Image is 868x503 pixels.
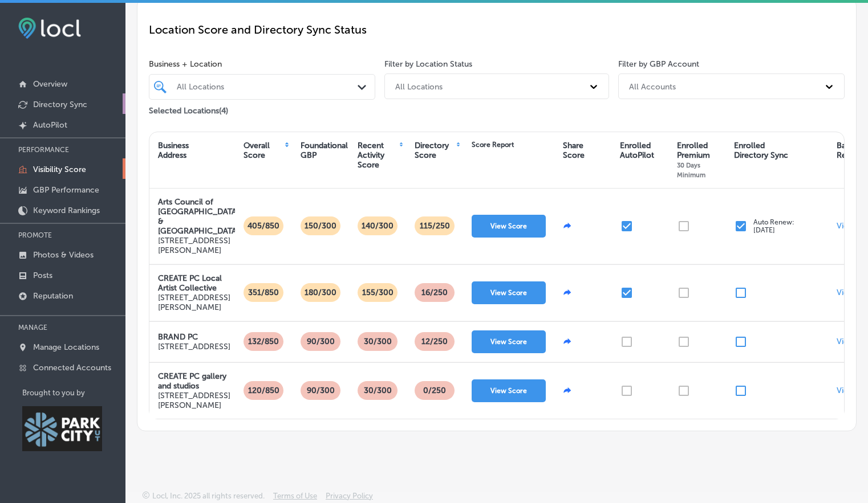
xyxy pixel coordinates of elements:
[177,82,359,92] div: All Locations
[419,381,451,400] p: 0 /250
[244,381,284,400] p: 120/850
[158,332,198,342] strong: BRAND PC
[18,18,81,39] img: fda3e92497d09a02dc62c9cd864e3231.png
[472,215,546,238] button: View Score
[158,371,226,391] strong: CREATE PC gallery and studios
[620,141,654,160] div: Enrolled AutoPilot
[734,141,788,160] div: Enrolled Directory Sync
[358,283,398,302] p: 155/300
[357,216,398,235] p: 140/300
[384,59,472,69] label: Filter by Location Status
[33,271,52,280] p: Posts
[302,332,339,351] p: 90/300
[33,342,99,352] p: Manage Locations
[415,216,455,235] p: 115 /250
[359,381,396,400] p: 30/300
[417,332,452,351] p: 12 /250
[359,332,396,351] p: 30/300
[618,59,699,69] label: Filter by GBP Account
[301,141,348,160] div: Foundational GBP
[629,81,676,91] div: All Accounts
[33,165,86,174] p: Visibility Score
[33,206,100,215] p: Keyword Rankings
[33,100,87,109] p: Directory Sync
[415,141,455,160] div: Directory Score
[417,283,452,302] p: 16 /250
[158,141,189,160] div: Business Address
[33,185,99,195] p: GBP Performance
[158,273,222,293] strong: CREATE PC Local Artist Collective
[33,120,67,130] p: AutoPilot
[22,406,102,451] img: Park City
[158,391,230,410] p: [STREET_ADDRESS][PERSON_NAME]
[677,161,705,179] span: 30 Days Minimum
[243,216,284,235] p: 405/850
[472,141,514,149] div: Score Report
[244,283,283,302] p: 351/850
[22,389,125,397] p: Brought to you by
[158,197,239,236] strong: Arts Council of [GEOGRAPHIC_DATA] & [GEOGRAPHIC_DATA]
[158,293,230,312] p: [STREET_ADDRESS][PERSON_NAME]
[837,141,867,160] div: Baseline Report
[152,492,265,500] p: Locl, Inc. 2025 all rights reserved.
[472,330,546,353] button: View Score
[149,59,375,69] span: Business + Location
[472,281,546,304] button: View Score
[563,141,585,160] div: Share Score
[158,236,239,255] p: [STREET_ADDRESS][PERSON_NAME]
[244,332,283,351] p: 132/850
[302,381,339,400] p: 90/300
[149,101,228,116] p: Selected Locations ( 4 )
[33,291,73,301] p: Reputation
[33,79,67,89] p: Overview
[753,218,794,234] p: Auto Renew: [DATE]
[158,342,230,351] p: [STREET_ADDRESS]
[677,141,723,179] div: Enrolled Premium
[33,363,111,373] p: Connected Accounts
[149,23,845,36] p: Location Score and Directory Sync Status
[395,81,443,91] div: All Locations
[300,216,341,235] p: 150/300
[300,283,341,302] p: 180/300
[358,141,398,170] div: Recent Activity Score
[472,379,546,402] button: View Score
[33,250,94,260] p: Photos & Videos
[244,141,283,160] div: Overall Score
